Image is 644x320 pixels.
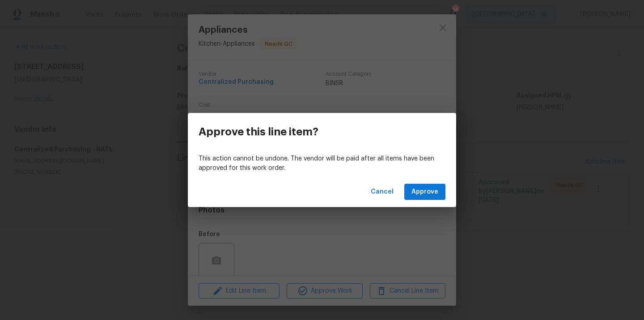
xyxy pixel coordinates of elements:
[371,186,394,198] span: Cancel
[367,184,397,200] button: Cancel
[199,154,445,173] p: This action cannot be undone. The vendor will be paid after all items have been approved for this...
[199,125,318,138] h3: Approve this line item?
[411,186,438,198] span: Approve
[404,184,445,200] button: Approve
